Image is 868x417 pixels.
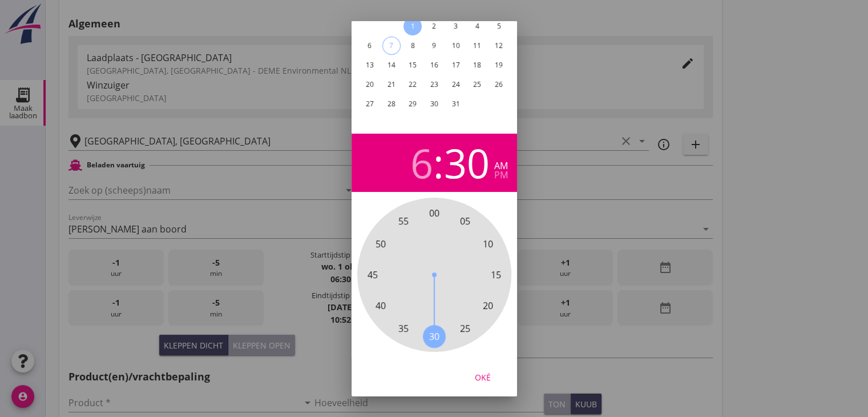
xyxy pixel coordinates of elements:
[446,75,465,94] button: 24
[444,143,490,183] div: 30
[360,75,378,94] button: 20
[360,95,378,113] button: 27
[490,17,508,35] button: 5
[382,95,400,113] button: 28
[494,170,508,179] div: pm
[433,143,444,183] span: :
[368,268,378,282] span: 45
[460,321,470,335] span: 25
[403,17,422,35] button: 1
[446,17,465,35] button: 3
[468,75,486,94] button: 25
[382,56,400,74] button: 14
[382,75,400,94] button: 21
[425,95,443,113] button: 30
[382,37,399,54] div: 7
[403,37,422,55] button: 8
[446,56,465,74] button: 17
[382,37,400,55] button: 7
[429,206,439,220] span: 00
[460,214,470,228] span: 05
[494,161,508,170] div: am
[425,56,443,74] button: 16
[468,17,486,35] button: 4
[425,37,443,55] button: 9
[482,299,492,312] span: 20
[468,56,486,74] button: 18
[403,95,422,113] button: 29
[490,75,508,94] button: 26
[491,268,501,282] span: 15
[410,143,433,183] div: 6
[376,237,386,251] span: 50
[403,56,422,74] button: 15
[429,330,439,343] span: 30
[446,95,465,113] button: 31
[458,367,508,387] button: Oké
[376,299,386,312] span: 40
[398,214,409,228] span: 55
[425,75,443,94] button: 23
[403,75,422,94] button: 22
[360,37,378,55] button: 6
[490,56,508,74] button: 19
[482,237,492,251] span: 10
[446,37,465,55] button: 10
[425,17,443,35] button: 2
[468,37,486,55] button: 11
[490,37,508,55] button: 12
[467,371,499,383] div: Oké
[398,321,409,335] span: 35
[360,56,378,74] button: 13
